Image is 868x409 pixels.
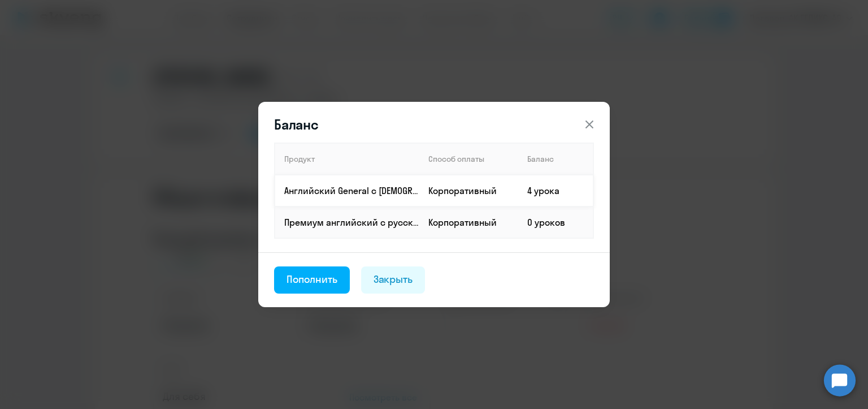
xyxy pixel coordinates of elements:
[284,184,419,197] p: Английский General с [DEMOGRAPHIC_DATA] преподавателем
[361,266,426,294] button: Закрыть
[284,216,419,229] p: Премиум английский с русскоговорящим преподавателем
[275,143,419,175] th: Продукт
[374,272,413,287] div: Закрыть
[518,206,593,238] td: 0 уроков
[419,175,518,206] td: Корпоративный
[287,272,337,287] div: Пополнить
[518,143,593,175] th: Баланс
[274,266,350,294] button: Пополнить
[419,206,518,238] td: Корпоративный
[419,143,518,175] th: Способ оплаты
[258,115,610,134] header: Баланс
[518,175,593,206] td: 4 урока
